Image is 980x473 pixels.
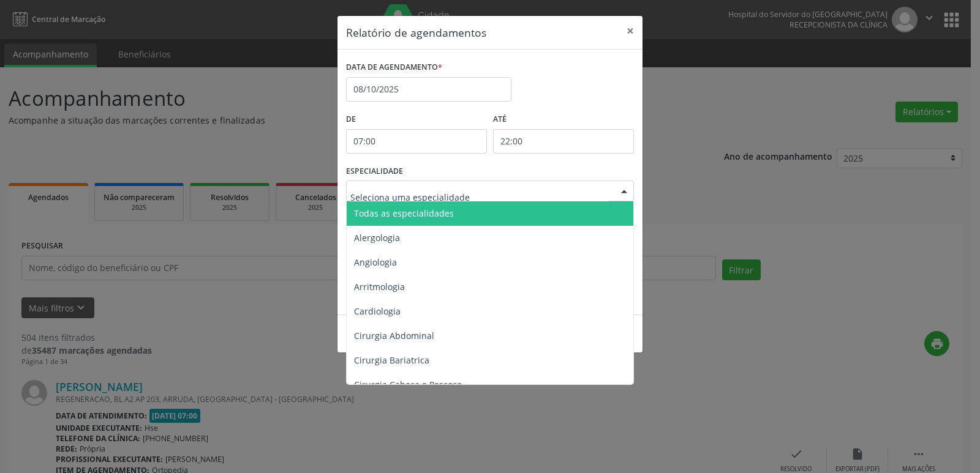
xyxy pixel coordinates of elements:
input: Selecione uma data ou intervalo [346,77,511,102]
span: Cirurgia Abdominal [354,330,434,341]
span: Todas as especialidades [354,207,454,219]
input: Selecione o horário final [493,129,634,154]
span: Cirurgia Bariatrica [354,354,429,366]
input: Seleciona uma especialidade [350,185,609,209]
label: ATÉ [493,110,634,129]
input: Selecione o horário inicial [346,129,487,154]
label: DATA DE AGENDAMENTO [346,58,442,77]
span: Angiologia [354,256,397,268]
h5: Relatório de agendamentos [346,24,486,40]
span: Alergologia [354,232,400,244]
button: Close [618,16,643,46]
label: ESPECIALIDADE [346,162,403,181]
span: Cardiologia [354,305,401,317]
span: Arritmologia [354,281,405,292]
label: De [346,110,487,129]
span: Cirurgia Cabeça e Pescoço [354,379,462,390]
